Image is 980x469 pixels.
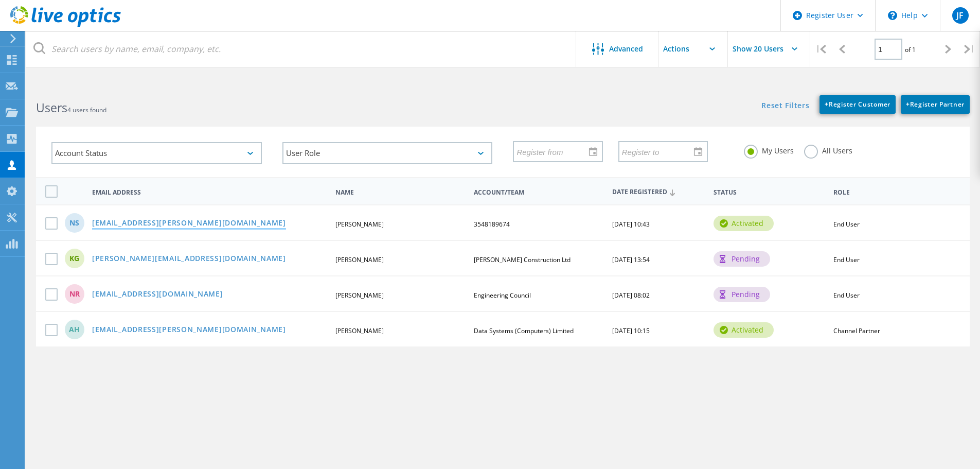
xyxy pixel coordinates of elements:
b: Users [36,99,67,116]
span: Role [833,189,954,196]
span: [DATE] 10:15 [612,326,650,335]
span: Account/Team [474,189,603,196]
span: [PERSON_NAME] [335,255,384,264]
input: Register to [619,142,700,161]
span: [DATE] 13:54 [612,255,650,264]
b: + [825,100,829,109]
span: [DATE] 10:43 [612,220,650,229]
div: User Role [282,142,493,164]
label: My Users [744,145,794,154]
span: End User [833,291,860,300]
span: Status [714,189,825,196]
span: Register Partner [906,100,965,109]
span: Advanced [609,45,643,53]
input: Search users by name, email, company, etc. [26,31,577,67]
span: Name [335,189,465,196]
span: of 1 [905,45,916,54]
a: Live Optics Dashboard [10,22,121,29]
div: pending [714,287,770,302]
span: Engineering Council [474,291,531,300]
b: + [906,100,910,109]
span: Email Address [92,189,327,196]
span: Register Customer [825,100,890,109]
span: [PERSON_NAME] [335,291,384,300]
a: Reset Filters [761,102,809,111]
span: [PERSON_NAME] Construction Ltd [474,255,571,264]
div: Account Status [51,142,262,164]
a: +Register Partner [901,95,970,114]
a: [EMAIL_ADDRESS][PERSON_NAME][DOMAIN_NAME] [92,219,286,228]
input: Register from [514,142,594,161]
span: Date Registered [612,189,705,196]
div: | [959,31,980,67]
span: Channel Partner [833,326,880,335]
span: AH [69,326,80,333]
span: End User [833,255,860,264]
div: activated [714,216,774,231]
div: | [810,31,831,67]
span: End User [833,220,860,229]
span: JF [956,11,964,20]
a: +Register Customer [819,95,896,114]
span: 4 users found [67,106,106,114]
a: [PERSON_NAME][EMAIL_ADDRESS][DOMAIN_NAME] [92,255,286,264]
span: NR [69,290,80,298]
span: 3548189674 [474,220,510,229]
span: [PERSON_NAME] [335,220,384,229]
span: [PERSON_NAME] [335,326,384,335]
span: [DATE] 08:02 [612,291,650,300]
div: pending [714,251,770,267]
span: NS [69,219,79,227]
svg: \n [888,11,897,20]
label: All Users [804,145,852,154]
a: [EMAIL_ADDRESS][DOMAIN_NAME] [92,290,223,299]
div: activated [714,322,774,338]
a: [EMAIL_ADDRESS][PERSON_NAME][DOMAIN_NAME] [92,326,286,335]
span: KG [69,255,79,262]
span: Data Systems (Computers) Limited [474,326,574,335]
